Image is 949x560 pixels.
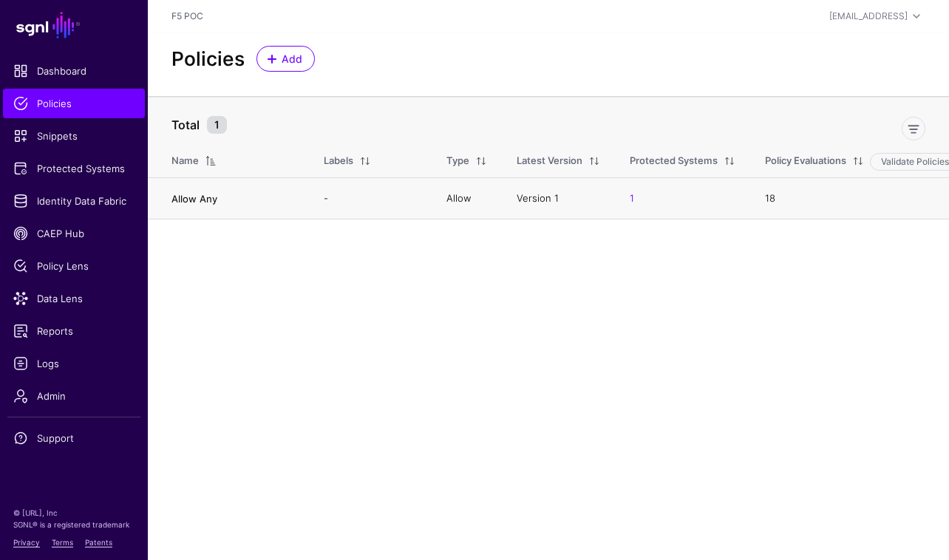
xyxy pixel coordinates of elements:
[3,284,145,313] a: Data Lens
[171,117,200,132] strong: Total
[432,177,502,219] td: Allow
[13,324,135,338] span: Reports
[13,194,135,208] span: Identity Data Fabric
[13,129,135,143] span: Snippets
[207,116,227,134] small: 1
[446,154,469,168] div: Type
[3,56,145,86] a: Dashboard
[3,316,145,346] a: Reports
[324,154,353,168] div: Labels
[13,226,135,241] span: CAEP Hub
[3,251,145,281] a: Policy Lens
[750,177,949,219] td: 18
[280,51,305,66] span: Add
[13,291,135,306] span: Data Lens
[85,538,112,547] a: Patents
[502,177,615,219] td: Version 1
[765,154,846,168] div: Policy Evaluations
[3,381,145,411] a: Admin
[171,154,199,168] div: Name
[13,389,135,403] span: Admin
[9,9,139,41] a: SGNL
[3,186,145,216] a: Identity Data Fabric
[13,356,135,371] span: Logs
[52,538,73,547] a: Terms
[13,64,135,78] span: Dashboard
[630,154,718,168] div: Protected Systems
[13,259,135,273] span: Policy Lens
[3,89,145,118] a: Policies
[13,538,40,547] a: Privacy
[171,193,217,205] a: Allow Any
[171,47,245,71] h2: Policies
[3,349,145,378] a: Logs
[13,161,135,176] span: Protected Systems
[13,96,135,111] span: Policies
[13,507,135,519] p: © [URL], Inc
[309,177,432,219] td: -
[13,431,135,445] span: Support
[3,121,145,151] a: Snippets
[3,219,145,248] a: CAEP Hub
[171,10,203,21] a: F5 POC
[3,154,145,183] a: Protected Systems
[256,46,315,72] a: Add
[829,10,908,23] div: [EMAIL_ADDRESS]
[517,154,582,168] div: Latest Version
[630,192,634,204] a: 1
[13,519,135,530] p: SGNL® is a registered trademark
